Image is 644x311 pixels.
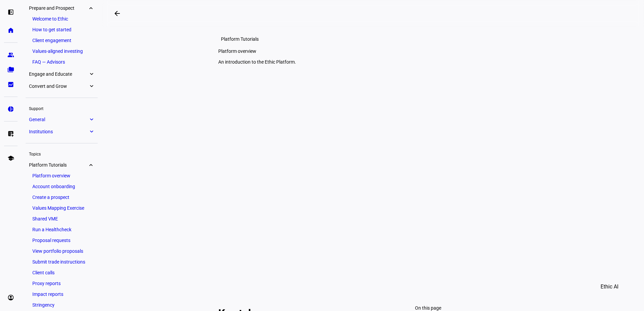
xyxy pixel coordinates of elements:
[29,5,88,11] span: Prepare and Prospect
[7,66,14,73] eth-mat-symbol: folder_copy
[88,5,94,11] eth-mat-symbol: expand_more
[191,77,555,281] iframe: Wistia, Inc. embed
[29,203,94,213] a: Values Mapping Exercise
[4,78,18,91] a: bid_landscape
[26,149,98,158] div: Topics
[218,59,528,65] div: An introduction to the Ethic Platform.
[4,24,18,37] a: home
[29,268,94,277] a: Client calls
[88,162,94,168] eth-mat-symbol: expand_more
[4,63,18,76] a: folder_copy
[26,103,98,113] div: Support
[29,225,94,234] a: Run a Healthcheck
[113,9,121,18] mat-icon: arrow_backwards
[7,106,14,112] eth-mat-symbol: pie_chart
[29,36,94,45] a: Client engagement
[221,36,259,42] span: Platform Tutorials
[88,128,94,135] eth-mat-symbol: expand_more
[29,171,94,180] a: Platform overview
[4,48,18,62] a: group
[88,71,94,77] eth-mat-symbol: expand_more
[601,279,618,295] span: Ethic AI
[26,127,98,136] a: Institutionsexpand_more
[29,236,94,245] a: Proposal requests
[29,182,94,191] a: Account onboarding
[7,9,14,15] eth-mat-symbol: left_panel_open
[29,193,94,202] a: Create a prospect
[7,130,14,137] eth-mat-symbol: list_alt_add
[591,279,628,295] button: Ethic AI
[415,305,528,311] div: On this page
[29,300,94,310] a: Stringency
[29,14,94,24] a: Welcome to Ethic
[29,25,94,34] a: How to get started
[29,289,94,299] a: Impact reports
[29,46,94,56] a: Values-aligned investing
[26,115,98,124] a: Generalexpand_more
[7,51,14,58] eth-mat-symbol: group
[29,257,94,267] a: Submit trade instructions
[88,116,94,123] eth-mat-symbol: expand_more
[7,27,14,34] eth-mat-symbol: home
[7,81,14,88] eth-mat-symbol: bid_landscape
[7,155,14,162] eth-mat-symbol: school
[29,279,94,288] a: Proxy reports
[29,129,88,134] span: Institutions
[7,294,14,301] eth-mat-symbol: account_circle
[88,83,94,90] eth-mat-symbol: expand_more
[29,246,94,256] a: View portfolio proposals
[29,83,88,89] span: Convert and Grow
[29,162,88,168] span: Platform Tutorials
[4,102,18,116] a: pie_chart
[29,214,94,223] a: Shared VME
[29,117,88,122] span: General
[29,57,94,67] a: FAQ — Advisors
[29,71,88,77] span: Engage and Educate
[218,48,528,54] div: Platform overview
